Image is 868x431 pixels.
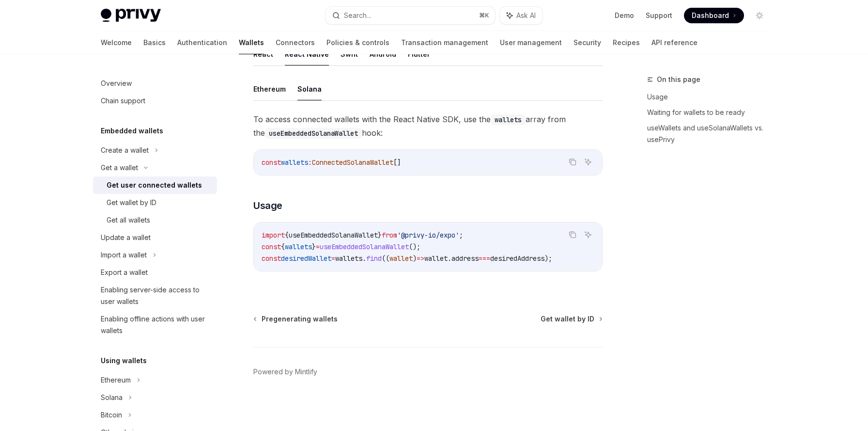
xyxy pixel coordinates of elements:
a: User management [500,31,562,54]
a: Update a wallet [93,229,217,246]
button: Copy the contents from the code block [566,228,579,241]
span: const [262,242,281,251]
span: wallet [424,254,448,263]
button: Ask AI [500,7,542,24]
div: Get user connected wallets [107,179,202,191]
a: Waiting for wallets to be ready [647,105,775,120]
div: Chain support [101,95,145,107]
span: desiredWallet [281,254,331,263]
a: Get wallet by ID [93,194,217,211]
span: Get wallet by ID [541,314,594,324]
a: Usage [647,89,775,105]
span: useEmbeddedSolanaWallet [289,231,378,239]
a: Security [573,31,601,54]
div: Bitcoin [101,409,122,421]
a: Welcome [101,31,132,54]
span: = [316,242,320,251]
a: Overview [93,75,217,92]
a: Transaction management [401,31,488,54]
code: useEmbeddedSolanaWallet [265,128,362,139]
span: [] [393,158,401,167]
span: const [262,158,281,167]
div: Export a wallet [101,267,148,278]
div: Update a wallet [101,232,151,243]
a: Dashboard [684,8,744,23]
span: ); [544,254,552,263]
span: ⌘ K [479,12,489,19]
a: Demo [615,11,634,20]
span: import [262,231,285,239]
span: find [366,254,382,263]
a: useWallets and useSolanaWallets vs. usePrivy [647,120,775,147]
span: '@privy-io/expo' [397,231,459,239]
span: Ask AI [516,11,536,20]
div: Get a wallet [101,162,138,174]
div: Search... [344,10,371,21]
span: (( [382,254,389,263]
span: useEmbeddedSolanaWallet [320,242,409,251]
span: wallets [281,158,308,167]
span: Dashboard [692,11,729,20]
span: ; [459,231,463,239]
a: Chain support [93,92,217,110]
a: Get wallet by ID [541,314,602,324]
a: Wallets [239,31,264,54]
span: wallet [389,254,413,263]
span: . [448,254,451,263]
span: Pregenerating wallets [262,314,338,324]
span: . [362,254,366,263]
a: Basics [143,31,166,54]
img: light logo [101,9,161,22]
div: Import a wallet [101,249,147,261]
span: desiredAddress [490,254,544,263]
a: Export a wallet [93,264,217,281]
code: wallets [491,114,526,125]
div: Create a wallet [101,144,149,156]
span: wallets [335,254,362,263]
span: { [281,242,285,251]
div: Enabling offline actions with user wallets [101,313,211,336]
a: Support [646,11,672,20]
button: Search...⌘K [325,7,495,24]
h5: Using wallets [101,355,147,367]
div: Get wallet by ID [107,197,156,208]
div: Ethereum [101,374,131,386]
span: To access connected wallets with the React Native SDK, use the array from the hook: [253,112,603,140]
span: const [262,254,281,263]
a: Connectors [276,31,315,54]
span: = [331,254,335,263]
span: } [378,231,382,239]
div: Overview [101,78,132,89]
span: wallets [285,242,312,251]
a: Pregenerating wallets [254,314,338,324]
button: Ask AI [582,228,594,241]
span: { [285,231,289,239]
a: Authentication [177,31,227,54]
button: Copy the contents from the code block [566,156,579,168]
span: : [308,158,312,167]
button: Ask AI [582,156,594,168]
h5: Embedded wallets [101,125,163,137]
button: Toggle dark mode [752,8,767,23]
a: API reference [651,31,697,54]
div: Solana [101,392,123,403]
a: Get all wallets [93,211,217,229]
span: === [479,254,490,263]
a: Recipes [613,31,640,54]
button: Solana [297,78,322,100]
div: Enabling server-side access to user wallets [101,284,211,307]
span: => [417,254,424,263]
span: Usage [253,199,282,212]
span: ConnectedSolanaWallet [312,158,393,167]
a: Get user connected wallets [93,176,217,194]
span: On this page [657,74,700,85]
a: Enabling offline actions with user wallets [93,310,217,339]
span: } [312,242,316,251]
span: address [451,254,479,263]
div: Get all wallets [107,214,150,226]
a: Policies & controls [326,31,389,54]
span: from [382,231,397,239]
span: (); [409,242,420,251]
a: Enabling server-side access to user wallets [93,281,217,310]
button: Ethereum [253,78,286,100]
